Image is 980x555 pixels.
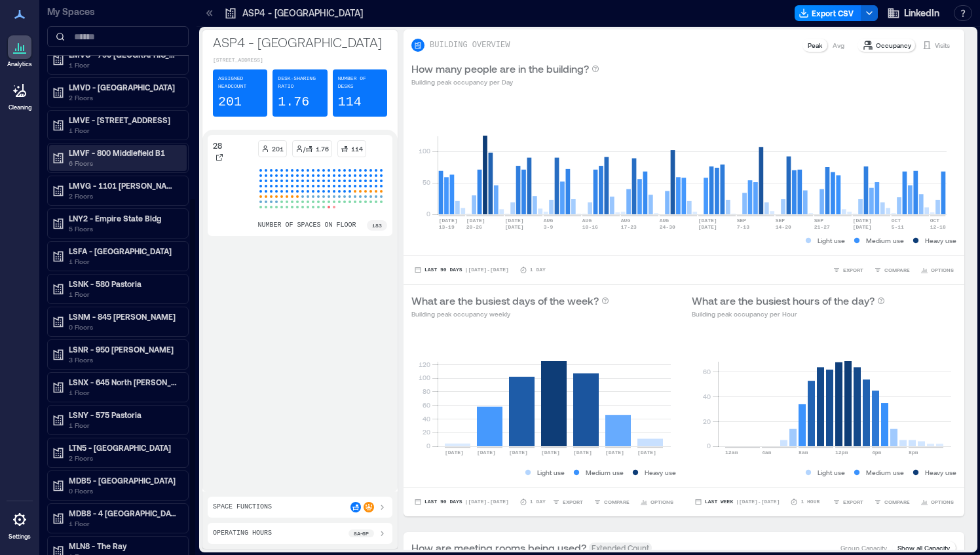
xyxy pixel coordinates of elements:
text: AUG [544,218,554,223]
p: Heavy use [925,467,956,478]
text: [DATE] [605,450,624,455]
p: 1 Floor [69,125,179,136]
button: OPTIONS [918,263,956,277]
p: 114 [351,144,363,154]
p: Occupancy [876,40,911,50]
p: Medium use [866,235,904,246]
button: COMPARE [871,263,913,277]
span: OPTIONS [931,498,954,506]
p: Analytics [7,60,32,68]
p: 1 Floor [69,387,179,398]
button: COMPARE [871,495,913,508]
p: 1 Day [530,498,546,506]
span: Extended Count [589,543,652,553]
p: 28 [213,140,222,151]
p: 0 Floors [69,486,179,496]
button: Last 90 Days |[DATE]-[DATE] [411,263,512,277]
tspan: 50 [423,178,430,186]
text: 14-20 [776,224,791,230]
text: 12-18 [930,224,946,230]
p: Light use [818,467,845,478]
text: [DATE] [698,218,717,223]
p: 1 Hour [801,498,820,506]
button: COMPARE [591,495,632,508]
p: Heavy use [925,235,956,246]
button: OPTIONS [637,495,676,508]
button: Last Week |[DATE]-[DATE] [692,495,782,508]
span: LinkedIn [904,7,939,20]
p: Operating Hours [213,528,272,539]
p: ASP4 - [GEOGRAPHIC_DATA] [213,33,387,51]
p: MDB8 - 4 [GEOGRAPHIC_DATA] [69,508,179,518]
p: 5 Floors [69,223,179,234]
p: LMVD - [GEOGRAPHIC_DATA] [69,82,179,92]
button: Export CSV [795,5,861,21]
p: Show all Capacity [897,543,950,553]
tspan: 20 [423,429,430,436]
p: 2 Floors [69,191,179,201]
p: BUILDING OVERVIEW [430,40,510,50]
p: 1 Floor [69,420,179,431]
text: SEP [776,218,785,223]
p: [STREET_ADDRESS] [213,56,387,64]
a: Analytics [3,31,36,72]
a: Settings [4,504,35,545]
p: LSNX - 645 North [PERSON_NAME] [69,377,179,387]
p: / [303,144,305,154]
text: 24-30 [660,224,675,230]
p: LNY2 - Empire State Bldg [69,213,179,223]
p: number of spaces on floor [258,220,356,231]
p: LMVF - 800 Middlefield B1 [69,147,179,158]
p: LSNK - 580 Pastoria [69,278,179,289]
text: 10-16 [582,224,598,230]
p: 201 [218,93,242,111]
button: LinkedIn [883,3,943,24]
p: LSNM - 845 [PERSON_NAME] [69,311,179,322]
p: ASP4 - [GEOGRAPHIC_DATA] [242,7,363,20]
p: Visits [935,40,950,50]
tspan: 60 [423,401,430,409]
p: 1 Floor [69,256,179,267]
text: 12pm [835,450,848,455]
p: Medium use [586,467,624,478]
text: [DATE] [541,450,560,455]
text: [DATE] [853,224,872,230]
text: [DATE] [509,450,528,455]
span: COMPARE [884,498,910,506]
p: 2 Floors [69,92,179,103]
text: [DATE] [505,218,524,223]
p: LMVE - [STREET_ADDRESS] [69,115,179,125]
p: 1.76 [278,93,309,111]
p: Space Functions [213,502,272,512]
text: 3-9 [544,224,554,230]
p: LMVG - 1101 [PERSON_NAME] B7 [69,180,179,191]
text: 17-23 [621,224,637,230]
text: 21-27 [814,224,830,230]
text: [DATE] [637,450,656,455]
p: Number of Desks [338,75,382,90]
text: SEP [814,218,824,223]
tspan: 100 [419,373,430,381]
text: [DATE] [439,218,458,223]
text: [DATE] [853,218,872,223]
tspan: 120 [419,360,430,368]
tspan: 60 [703,368,711,375]
p: LTN5 - [GEOGRAPHIC_DATA] [69,442,179,453]
text: 20-26 [466,224,482,230]
span: EXPORT [563,498,583,506]
p: My Spaces [47,5,189,18]
text: AUG [621,218,631,223]
p: 183 [372,221,382,229]
tspan: 0 [707,442,711,450]
span: OPTIONS [650,498,673,506]
tspan: 80 [423,387,430,395]
span: EXPORT [843,266,863,274]
button: EXPORT [830,263,866,277]
tspan: 40 [423,415,430,423]
p: Heavy use [645,467,676,478]
p: MDB5 - [GEOGRAPHIC_DATA] [69,475,179,486]
p: How many people are in the building? [411,61,589,77]
text: [DATE] [445,450,464,455]
p: Peak [808,40,822,50]
text: 4am [762,450,772,455]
